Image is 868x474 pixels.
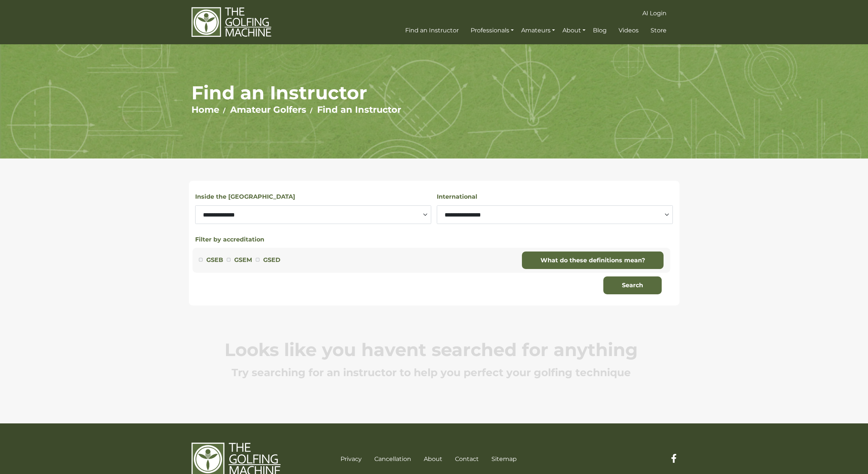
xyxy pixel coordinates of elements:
[469,24,516,37] a: Professionals
[561,24,587,37] a: About
[193,366,670,379] p: Try searching for an instructor to help you perfect your golfing technique
[263,255,280,265] label: GSED
[649,24,668,37] a: Store
[603,276,662,294] button: Search
[206,255,223,265] label: GSEB
[437,192,477,202] label: International
[640,7,668,20] a: AI Login
[317,104,401,115] a: Find an Instructor
[593,27,607,34] span: Blog
[374,455,411,462] a: Cancellation
[519,24,557,37] a: Amateurs
[234,255,252,265] label: GSEM
[191,7,271,38] img: The Golfing Machine
[195,192,295,202] label: Inside the [GEOGRAPHIC_DATA]
[405,27,459,34] span: Find an Instructor
[642,10,667,17] span: AI Login
[522,252,664,269] a: What do these definitions mean?
[341,455,362,462] a: Privacy
[617,24,640,37] a: Videos
[619,27,639,34] span: Videos
[651,27,667,34] span: Store
[437,205,673,224] select: Select a country
[195,205,431,224] select: Select a state
[191,104,219,115] a: Home
[455,455,479,462] a: Contact
[230,104,306,115] a: Amateur Golfers
[591,24,609,37] a: Blog
[191,81,677,104] h1: Find an Instructor
[195,235,264,244] button: Filter by accreditation
[403,24,461,37] a: Find an Instructor
[193,339,670,361] p: Looks like you havent searched for anything
[491,455,517,462] a: Sitemap
[424,455,442,462] a: About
